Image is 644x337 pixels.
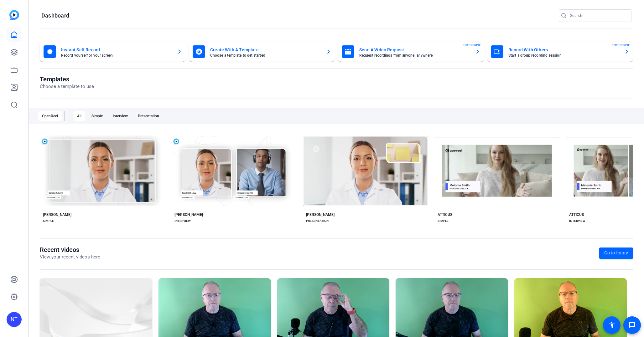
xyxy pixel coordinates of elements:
span: Go to library [604,250,628,256]
span: ENTERPRISE [463,43,481,48]
div: INTERVIEW [174,218,191,223]
button: Create With A TemplateChoose a template to get started [189,42,335,62]
div: ATTICUS [438,212,452,217]
h1: Recent videos [40,246,100,253]
mat-card-subtitle: Choose a template to get started [210,54,321,57]
div: OpenReel [38,111,62,121]
div: ATTICUS [569,212,584,217]
div: PRESENTATION [306,218,329,223]
mat-card-subtitle: Request recordings from anyone, anywhere [359,54,470,57]
p: View your recent videos here [40,253,100,261]
div: NT [7,312,22,327]
mat-card-title: Create With A Template [210,46,321,54]
button: Instant Self RecordRecord yourself or your screen [40,42,186,62]
div: SIMPLE [438,218,449,223]
span: ENTERPRISE [612,43,630,48]
mat-icon: accessibility [608,321,615,329]
div: Simple [88,111,106,121]
div: [PERSON_NAME] [43,212,71,217]
div: [PERSON_NAME] [306,212,335,217]
h1: Templates [40,75,94,83]
div: Interview [109,111,132,121]
button: Send A Video RequestRequest recordings from anyone, anywhereENTERPRISE [338,42,484,62]
mat-card-title: Record With Others [508,46,619,54]
img: blue-gradient.svg [9,10,19,20]
p: Choose a template to use [40,83,94,90]
mat-card-title: Instant Self Record [61,46,172,54]
mat-card-subtitle: Start a group recording session [508,54,619,57]
div: All [73,111,85,121]
button: Record With OthersStart a group recording sessionENTERPRISE [487,42,633,62]
div: Presentation [134,111,163,121]
mat-card-title: Send A Video Request [359,46,470,54]
div: SIMPLE [43,218,54,223]
mat-card-subtitle: Record yourself or your screen [61,54,172,57]
div: INTERVIEW [569,218,585,223]
h1: Dashboard [41,12,69,19]
input: Search [570,12,626,19]
a: Go to library [599,248,633,259]
mat-icon: message [628,321,636,329]
div: [PERSON_NAME] [174,212,203,217]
